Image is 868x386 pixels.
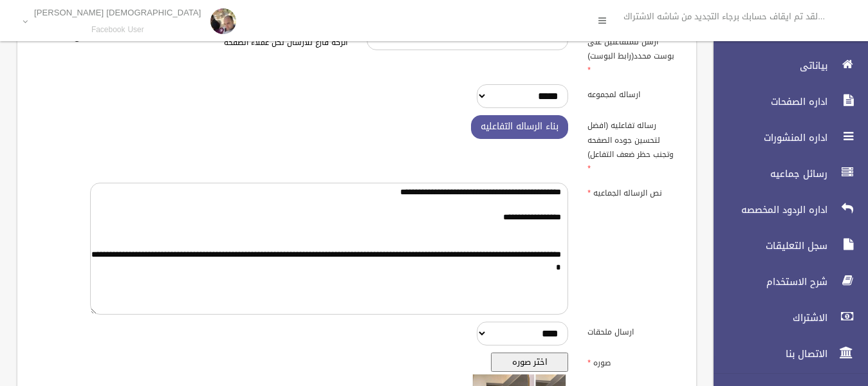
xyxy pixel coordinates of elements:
a: اداره المنشورات [703,124,868,152]
span: سجل التعليقات [703,239,831,252]
span: شرح الاستخدام [703,275,831,288]
a: الاشتراك [703,304,868,332]
label: ارسل للمتفاعلين على بوست محدد(رابط البوست) [578,31,688,77]
label: ارسال ملحقات [578,322,688,340]
span: اداره الصفحات [703,95,831,108]
span: بياناتى [703,59,831,72]
label: رساله تفاعليه (افضل لتحسين جوده الصفحه وتجنب حظر ضعف التفاعل) [578,115,688,176]
label: صوره [578,353,688,371]
span: الاتصال بنا [703,347,831,360]
a: اداره الصفحات [703,87,868,116]
a: بياناتى [703,51,868,80]
button: بناء الرساله التفاعليه [471,115,568,139]
span: الاشتراك [703,311,831,324]
span: اداره الردود المخصصه [703,203,831,216]
span: رسائل جماعيه [703,167,831,180]
label: ارساله لمجموعه [578,84,688,102]
a: اداره الردود المخصصه [703,196,868,224]
p: [DEMOGRAPHIC_DATA] [PERSON_NAME] [34,8,201,17]
small: Facebook User [34,25,201,35]
a: الاتصال بنا [703,340,868,368]
span: اداره المنشورات [703,131,831,144]
button: اختر صوره [491,353,568,372]
a: رسائل جماعيه [703,160,868,188]
label: نص الرساله الجماعيه [578,183,688,201]
a: سجل التعليقات [703,232,868,260]
a: شرح الاستخدام [703,268,868,296]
